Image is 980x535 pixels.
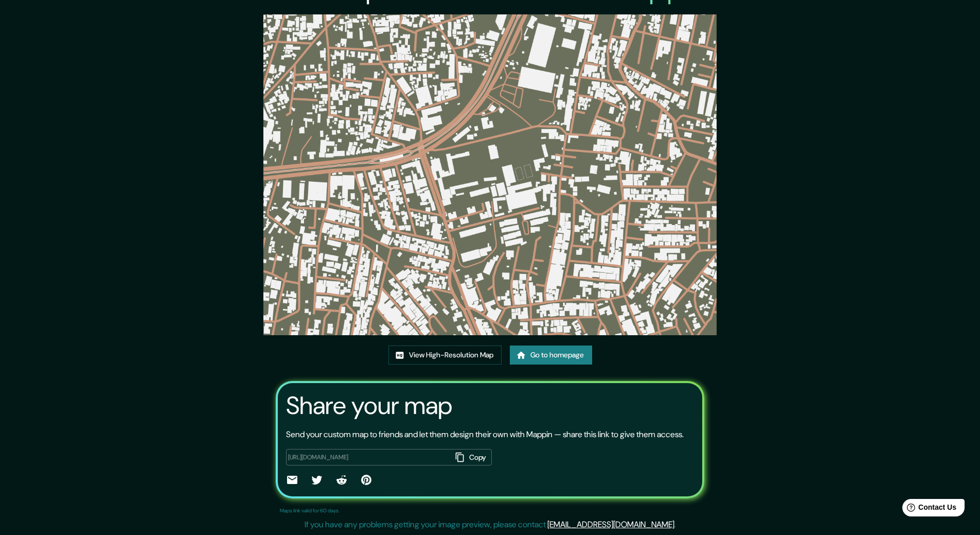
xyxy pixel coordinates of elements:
a: [EMAIL_ADDRESS][DOMAIN_NAME] [547,519,674,530]
p: If you have any problems getting your image preview, please contact . [305,519,676,531]
a: Go to homepage [510,346,592,365]
a: View High-Resolution Map [388,346,502,365]
h3: Share your map [286,391,452,420]
iframe: Help widget launcher [888,495,969,524]
p: Send your custom map to friends and let them design their own with Mappin — share this link to gi... [286,428,684,441]
button: Copy [452,449,492,466]
p: Maps link valid for 60 days. [280,507,340,514]
img: created-map [263,14,717,335]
